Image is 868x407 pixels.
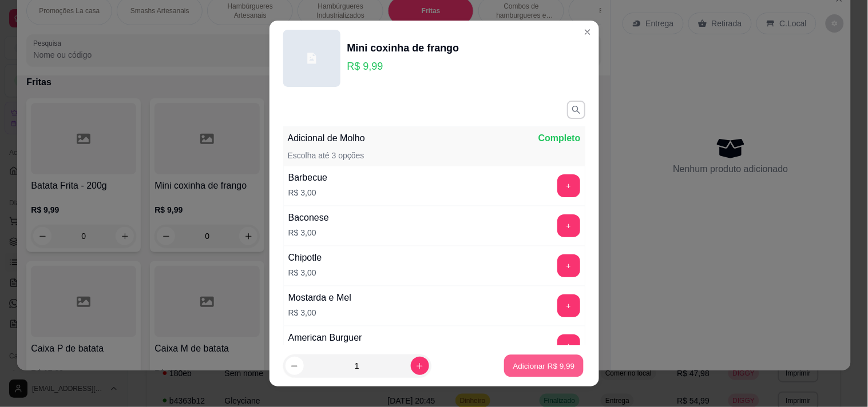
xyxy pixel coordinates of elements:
p: Adicionar R$ 9,99 [513,361,575,372]
button: add [557,254,580,277]
p: Adicional de Molho [288,131,365,145]
p: R$ 3,00 [288,187,328,198]
div: Mini coxinha de frango [347,40,459,56]
p: R$ 3,00 [288,307,351,318]
p: Completo [538,131,581,145]
button: decrease-product-quantity [286,357,304,375]
div: Barbecue [288,171,328,185]
button: add [557,174,580,197]
p: R$ 9,99 [347,58,459,74]
button: increase-product-quantity [411,357,429,375]
button: add [557,334,580,357]
button: add [557,294,580,317]
button: Adicionar R$ 9,99 [504,355,584,377]
div: American Burguer [288,331,362,345]
div: Mostarda e Mel [288,291,351,305]
p: R$ 3,00 [288,227,329,238]
div: Baconese [288,211,329,225]
button: Close [578,23,597,41]
p: Escolha até 3 opções [288,150,364,161]
p: R$ 3,00 [288,267,322,278]
button: add [557,214,580,237]
div: Chipotle [288,251,322,265]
